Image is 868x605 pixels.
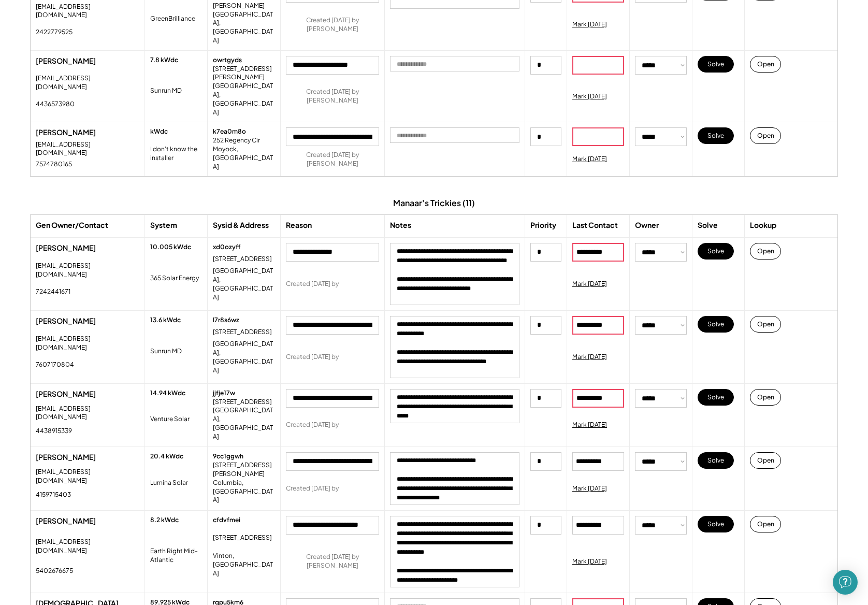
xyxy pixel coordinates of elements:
div: Sunrun MD [150,347,182,356]
div: [STREET_ADDRESS] [213,255,272,264]
div: Lumina Solar [150,479,188,487]
div: [STREET_ADDRESS][PERSON_NAME] [213,65,275,82]
button: Solve [698,56,734,73]
div: [EMAIL_ADDRESS][DOMAIN_NAME] [36,262,139,279]
button: Open [750,316,781,333]
button: Solve [698,389,734,406]
div: [EMAIL_ADDRESS][DOMAIN_NAME] [36,74,139,92]
div: Moyock, [GEOGRAPHIC_DATA] [213,145,275,171]
div: 7242441671 [36,287,70,296]
div: [EMAIL_ADDRESS][DOMAIN_NAME] [36,538,139,555]
div: 365 Solar Energy [150,274,199,283]
div: [PERSON_NAME] [36,389,139,399]
div: Notes [390,220,411,231]
div: 4436573980 [36,100,75,109]
div: 14.94 kWdc [150,389,185,398]
button: Open [750,452,781,469]
div: Columbia, [GEOGRAPHIC_DATA] [213,479,275,505]
div: owrtgyds [213,56,242,65]
div: [EMAIL_ADDRESS][DOMAIN_NAME] [36,335,139,352]
button: Open [750,243,781,260]
button: Solve [698,127,734,144]
div: Sysid & Address [213,220,269,231]
div: Mark [DATE] [572,353,607,362]
button: Solve [698,452,734,469]
div: Created [DATE] by [PERSON_NAME] [286,151,379,168]
div: 252 Regency Cir [213,136,270,145]
div: [STREET_ADDRESS] [213,534,272,542]
div: [PERSON_NAME] [36,56,139,66]
button: Open [750,56,781,73]
div: I don't know the installer [150,145,202,163]
div: l7r8s6wz [213,316,239,325]
div: 7574780165 [36,160,72,169]
button: Open [750,516,781,532]
button: Solve [698,516,734,532]
div: 9cc1ggwh [213,452,243,461]
button: Solve [698,316,734,333]
div: [GEOGRAPHIC_DATA], [GEOGRAPHIC_DATA] [213,267,275,301]
div: [STREET_ADDRESS] [213,328,272,337]
div: [EMAIL_ADDRESS][DOMAIN_NAME] [36,140,139,158]
div: Mark [DATE] [572,280,607,289]
div: cfdvfmei [213,516,240,525]
div: 13.6 kWdc [150,316,181,325]
div: [PERSON_NAME] [36,316,139,326]
div: [STREET_ADDRESS][PERSON_NAME] [213,461,275,479]
div: Open Intercom Messenger [833,570,858,595]
div: Mark [DATE] [572,92,607,101]
div: Created [DATE] by [PERSON_NAME] [286,88,379,105]
button: Open [750,127,781,144]
div: Mark [DATE] [572,484,607,493]
div: Mark [DATE] [572,20,607,29]
div: Owner [635,220,659,231]
div: [EMAIL_ADDRESS][DOMAIN_NAME] [36,3,139,20]
div: Sunrun MD [150,87,182,95]
div: Vinton, [GEOGRAPHIC_DATA] [213,552,275,578]
div: Created [DATE] by [PERSON_NAME] [286,16,379,34]
div: Last Contact [572,220,618,231]
div: Gen Owner/Contact [36,220,108,231]
div: [STREET_ADDRESS] [213,398,272,407]
div: 4438915339 [36,427,72,436]
div: Venture Solar [150,415,190,424]
div: [PERSON_NAME] [36,452,139,463]
div: Created [DATE] by [286,484,339,493]
div: Reason [286,220,312,231]
div: [EMAIL_ADDRESS][DOMAIN_NAME] [36,405,139,422]
div: 2422779525 [36,28,73,37]
div: [GEOGRAPHIC_DATA], [GEOGRAPHIC_DATA] [213,82,275,117]
div: Created [DATE] by [286,280,339,289]
div: xd0ozyff [213,243,241,252]
div: [PERSON_NAME] [36,243,139,253]
div: GreenBrilliance [150,15,195,23]
div: [PERSON_NAME] [36,516,139,526]
div: Mark [DATE] [572,421,607,429]
div: 10.005 kWdc [150,243,191,252]
div: jjfje17w [213,389,235,398]
div: Earth Right Mid-Atlantic [150,547,202,565]
button: Solve [698,243,734,260]
div: 8.2 kWdc [150,516,179,525]
div: Lookup [750,220,776,231]
div: [PERSON_NAME] [36,127,139,138]
div: Priority [530,220,556,231]
div: [EMAIL_ADDRESS][DOMAIN_NAME] [36,468,139,485]
div: Mark [DATE] [572,155,607,164]
button: Open [750,389,781,406]
div: Created [DATE] by [PERSON_NAME] [286,553,379,570]
div: [GEOGRAPHIC_DATA], [GEOGRAPHIC_DATA] [213,340,275,374]
div: kWdc [150,127,168,136]
div: Manaar's Trickies (11) [393,197,475,209]
div: 20.4 kWdc [150,452,183,461]
div: 7.8 kWdc [150,56,178,65]
div: [GEOGRAPHIC_DATA], [GEOGRAPHIC_DATA] [213,406,275,441]
div: Solve [698,220,718,231]
div: Mark [DATE] [572,557,607,566]
div: 4159715403 [36,491,71,499]
div: Created [DATE] by [286,353,339,362]
div: 5402676675 [36,567,73,575]
div: k7ea0m8o [213,127,246,136]
div: [GEOGRAPHIC_DATA], [GEOGRAPHIC_DATA] [213,10,275,45]
div: Created [DATE] by [286,421,339,429]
